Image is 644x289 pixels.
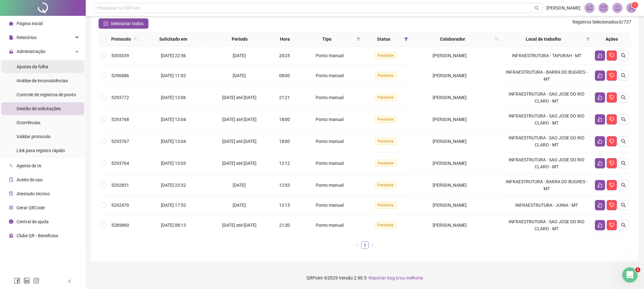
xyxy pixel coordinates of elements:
span: Pendente [375,160,396,167]
span: : 0 / 737 [572,18,631,29]
span: Status [366,36,401,43]
span: Pendente [375,72,396,79]
span: Ponto manual [316,183,344,188]
span: Pendente [375,182,396,189]
span: [PERSON_NAME] [433,183,467,188]
span: [PERSON_NAME] [433,117,467,122]
span: qrcode [9,205,13,210]
span: like [598,139,603,144]
span: info-circle [9,219,13,224]
td: INFRAESTRUTURA - JUINA - MT [501,196,593,214]
td: INFRAESTRUTURA - SAO JOSE DO RIO CLARO - MT [501,152,593,174]
button: left [353,241,361,249]
th: Hora [273,32,297,47]
span: Selecionar todos [111,20,143,27]
span: linkedin [24,278,30,284]
span: Pendente [375,222,396,229]
span: filter [404,37,408,41]
span: 21:30 [279,223,290,228]
span: search [621,117,626,122]
span: 5293764 [111,161,129,166]
li: Próxima página [369,241,376,249]
span: like [598,223,603,228]
span: Análise de inconsistências [17,78,68,83]
span: Ajustes da folha [17,64,48,69]
span: Ponto manual [316,53,344,58]
span: search [494,34,500,44]
span: like [598,161,603,166]
span: [DATE] 13:06 [161,95,186,100]
span: 5293767 [111,139,129,144]
td: INFRAESTRUTURA - SAO JOSE DO RIO CLARO - MT [501,214,593,236]
div: Ações [595,36,629,43]
span: left [67,279,72,284]
span: 21:21 [279,95,290,100]
span: Ocorrências [17,120,40,125]
iframe: Intercom live chat [622,267,638,283]
span: like [598,95,603,100]
span: 08:00 [279,73,290,78]
sup: Atualize o seu contato no menu Meus Dados [632,2,638,8]
span: filter [355,34,362,44]
span: search [621,95,626,100]
th: Período [207,32,273,47]
span: 20:25 [279,53,290,58]
span: home [9,21,13,26]
span: Pendente [375,138,396,145]
span: [PERSON_NAME] [433,73,467,78]
span: [DATE] [233,183,246,188]
span: 12:12 [279,161,290,166]
span: Aceite de uso [17,177,43,182]
li: Página anterior [353,241,361,249]
span: [PERSON_NAME] [547,4,581,11]
span: Administração [17,49,45,54]
span: 5305339 [111,53,129,58]
span: Link para registro rápido [17,148,65,153]
span: check-square [104,21,108,26]
span: Reportar bug e/ou melhoria [369,275,423,280]
span: mail [601,5,606,11]
span: filter [585,34,591,44]
span: Ponto manual [316,139,344,144]
span: search [495,37,499,41]
span: [DATE] [233,73,246,78]
button: right [369,241,376,249]
span: Registros Selecionados [572,19,618,24]
span: Agente de IA [17,163,41,168]
span: [DATE] [233,53,246,58]
span: Protocolo [111,36,131,43]
span: notification [587,5,593,11]
span: Local de trabalho [504,36,584,43]
span: audit [9,178,13,182]
span: search [621,53,626,58]
span: dislike [609,73,614,78]
span: [DATE] até [DATE] [222,139,257,144]
span: [DATE] 11:02 [161,73,186,78]
span: Pendente [375,52,396,59]
span: dislike [609,183,614,188]
span: 1 [634,3,636,7]
span: [PERSON_NAME] [433,53,467,58]
span: dislike [609,139,614,144]
span: search [621,223,626,228]
span: dislike [609,203,614,208]
span: dislike [609,223,614,228]
span: Validar protocolo [17,134,51,139]
span: bell [615,5,620,11]
span: Pendente [375,116,396,123]
span: facebook [14,278,20,284]
span: file [9,35,13,40]
td: INFRAESTRUTURA - BARRA DO BUGRES - MT [501,174,593,196]
span: search [621,139,626,144]
span: [DATE] [233,203,246,208]
span: right [371,243,374,247]
span: Controle de registros de ponto [17,92,76,97]
span: search [621,203,626,208]
span: Relatórios [17,35,37,40]
span: Página inicial [17,21,43,26]
span: [DATE] até [DATE] [222,223,257,228]
th: Solicitado em [140,32,207,47]
span: 5296886 [111,73,129,78]
span: instagram [33,278,39,284]
span: [PERSON_NAME] [433,161,467,166]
